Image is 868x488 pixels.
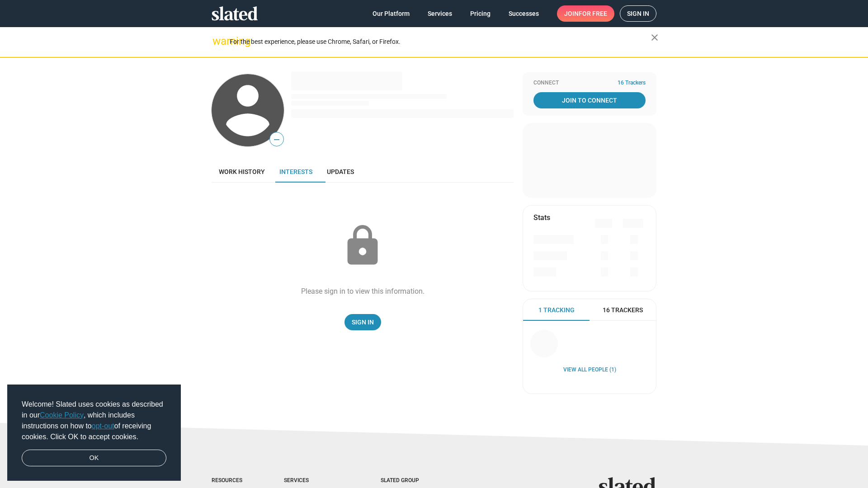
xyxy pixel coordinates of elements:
a: Successes [501,5,546,22]
span: Updates [327,168,354,175]
mat-icon: warning [212,36,223,47]
span: Sign In [352,314,374,330]
a: Sign In [344,314,381,330]
a: View all People (1) [563,366,616,374]
div: Slated Group [381,477,442,484]
span: for free [579,5,607,22]
div: Resources [212,477,248,484]
span: Our Platform [373,5,410,22]
span: Work history [219,168,265,175]
a: Sign in [620,5,656,22]
a: Pricing [463,5,498,22]
span: 16 Trackers [618,80,646,87]
span: — [270,134,283,145]
span: Join [564,5,607,22]
mat-icon: close [649,32,660,43]
a: opt-out [92,422,114,430]
mat-card-title: Stats [533,213,550,222]
mat-icon: lock [340,223,385,268]
span: 1 Tracking [538,306,575,314]
span: Welcome! Slated uses cookies as described in our , which includes instructions on how to of recei... [22,399,166,442]
a: Cookie Policy [40,411,84,419]
a: Services [420,5,459,22]
div: Please sign in to view this information. [301,286,425,296]
span: Pricing [470,5,491,22]
a: Our Platform [365,5,417,22]
span: Interests [279,168,312,175]
a: Interests [272,161,320,183]
span: Successes [509,5,539,22]
span: Sign in [627,6,649,21]
a: Updates [320,161,361,183]
div: For the best experience, please use Chrome, Safari, or Firefox. [230,36,651,48]
a: Join To Connect [533,92,646,108]
div: Services [284,477,344,484]
span: 16 Trackers [603,306,643,314]
a: Work history [212,161,272,183]
a: dismiss cookie message [22,450,166,467]
div: Connect [533,80,646,87]
span: Join To Connect [535,92,644,108]
a: Joinfor free [557,5,614,22]
div: cookieconsent [7,385,181,481]
span: Services [428,5,452,22]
